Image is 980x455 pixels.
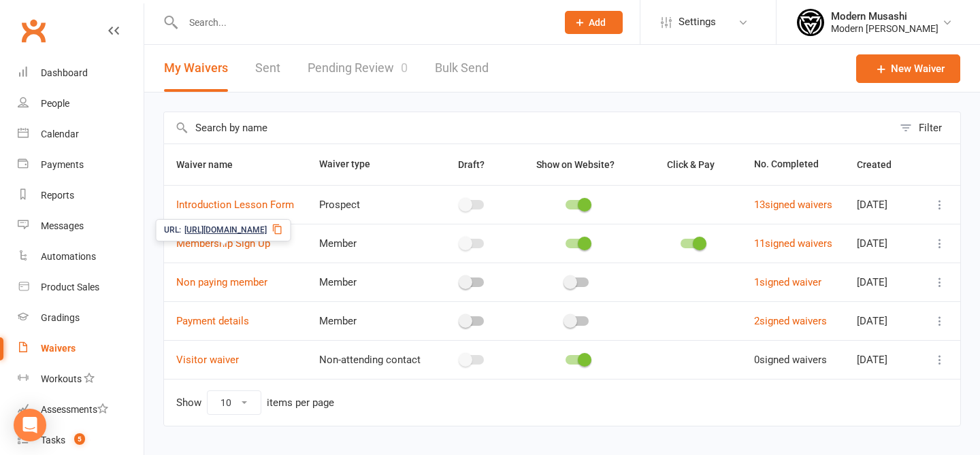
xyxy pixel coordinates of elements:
[184,224,267,237] span: [URL][DOMAIN_NAME]
[164,224,181,237] span: URL:
[18,119,144,150] a: Calendar
[845,301,919,340] td: [DATE]
[589,17,606,28] span: Add
[164,45,228,92] button: My Waivers
[176,315,249,327] a: Payment details
[307,224,434,263] td: Member
[255,45,280,92] a: Sent
[667,159,715,170] span: Click & Pay
[856,54,960,83] a: New Waiver
[176,237,270,250] a: Membership Sign Up
[857,156,906,173] button: Created
[307,340,434,379] td: Non-attending contact
[164,112,893,144] input: Search by name
[179,13,547,32] input: Search...
[754,354,827,366] span: 0 signed waivers
[831,10,938,22] div: Modern Musashi
[18,333,144,364] a: Waivers
[18,58,144,88] a: Dashboard
[919,120,942,136] div: Filter
[41,129,79,139] div: Calendar
[176,390,334,415] div: Show
[536,159,615,170] span: Show on Website?
[565,11,623,34] button: Add
[831,22,938,35] div: Modern [PERSON_NAME]
[655,156,730,173] button: Click & Pay
[176,354,239,366] a: Visitor waiver
[18,211,144,241] a: Messages
[308,45,408,92] a: Pending Review0
[41,159,84,170] div: Payments
[845,340,919,379] td: [DATE]
[742,144,845,185] th: No. Completed
[41,98,69,109] div: People
[74,433,85,445] span: 5
[16,14,50,48] a: Clubworx
[18,241,144,272] a: Automations
[754,237,832,250] a: 11signed waivers
[18,303,144,333] a: Gradings
[797,9,824,36] img: thumb_image1750915221.png
[18,180,144,211] a: Reports
[307,144,434,185] th: Waiver type
[41,373,82,384] div: Workouts
[18,88,144,119] a: People
[41,220,84,231] div: Messages
[307,301,434,340] td: Member
[435,45,489,92] a: Bulk Send
[401,61,408,75] span: 0
[307,185,434,224] td: Prospect
[14,409,46,441] div: Open Intercom Messenger
[446,156,500,173] button: Draft?
[18,394,144,425] a: Assessments
[41,67,88,78] div: Dashboard
[18,150,144,180] a: Payments
[845,185,919,224] td: [DATE]
[857,159,906,170] span: Created
[893,112,960,144] button: Filter
[176,199,294,211] a: Introduction Lesson Form
[41,251,96,262] div: Automations
[41,435,65,445] div: Tasks
[18,272,144,303] a: Product Sales
[754,199,832,211] a: 13signed waivers
[41,343,76,354] div: Waivers
[458,159,485,170] span: Draft?
[18,364,144,394] a: Workouts
[679,7,716,37] span: Settings
[845,263,919,301] td: [DATE]
[845,224,919,263] td: [DATE]
[41,190,74,201] div: Reports
[176,159,248,170] span: Waiver name
[176,276,267,288] a: Non paying member
[524,156,630,173] button: Show on Website?
[176,156,248,173] button: Waiver name
[41,312,80,323] div: Gradings
[41,282,99,292] div: Product Sales
[41,404,108,415] div: Assessments
[754,276,821,288] a: 1signed waiver
[307,263,434,301] td: Member
[267,397,334,409] div: items per page
[754,315,827,327] a: 2signed waivers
